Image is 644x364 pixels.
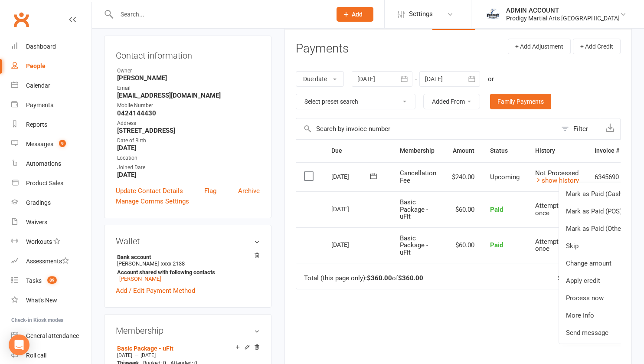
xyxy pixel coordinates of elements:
th: History [527,140,587,162]
h3: Contact information [116,47,260,60]
td: $240.00 [444,162,482,192]
div: Mobile Number [117,102,260,110]
strong: [PERSON_NAME] [117,74,260,82]
button: Filter [557,118,600,139]
a: Automations [11,154,92,174]
a: Waivers [11,213,92,232]
div: — [115,352,260,359]
button: + Add Adjustment [508,39,571,54]
a: General attendance kiosk mode [11,326,92,346]
a: Basic Package - uFit [117,345,173,352]
span: Cancellation Fee [400,169,436,184]
button: Added From [423,94,480,109]
strong: $360.00 [398,274,423,282]
a: Calendar [11,76,92,95]
a: Add / Edit Payment Method [116,285,195,296]
a: Messages 9 [11,134,92,154]
span: Not Processed [535,169,579,177]
span: 89 [47,276,57,284]
a: What's New [11,291,92,310]
span: Attempted once [535,202,566,217]
a: Product Sales [11,174,92,193]
strong: [DATE] [117,144,260,152]
a: Update Contact Details [116,186,183,196]
th: Due [324,140,392,162]
strong: [DATE] [117,171,260,179]
div: What's New [26,297,57,304]
div: Workouts [26,238,52,245]
div: Total (this page only): of [304,275,423,282]
div: General attendance [26,332,79,339]
input: Search by invoice number [296,118,557,139]
a: Archive [238,186,260,196]
strong: Account shared with following contacts [117,269,255,275]
div: Waivers [26,219,47,226]
a: Tasks 89 [11,271,92,291]
div: [DATE] [331,202,371,216]
a: [PERSON_NAME] [119,275,161,282]
div: Address [117,119,260,128]
div: Calendar [26,82,50,89]
strong: [EMAIL_ADDRESS][DOMAIN_NAME] [117,92,260,99]
div: Roll call [26,352,46,359]
div: People [26,62,46,69]
div: Messages [26,141,53,148]
div: Reports [26,121,47,128]
div: Date of Birth [117,137,260,145]
div: Showing of payments [558,275,634,282]
a: Family Payments [490,94,551,109]
span: Paid [490,241,503,249]
div: or [488,74,494,84]
div: Prodigy Martial Arts [GEOGRAPHIC_DATA] [506,14,620,22]
th: Invoice # [587,140,627,162]
div: Dashboard [26,43,56,50]
a: People [11,56,92,76]
div: Email [117,84,260,92]
div: Payments [26,102,53,108]
strong: Bank account [117,254,255,260]
span: Add [352,11,363,18]
div: Product Sales [26,180,63,187]
th: Status [482,140,527,162]
span: [DATE] [141,352,156,358]
a: Payments [11,95,92,115]
li: [PERSON_NAME] [116,253,260,283]
a: Dashboard [11,37,92,56]
span: Basic Package - uFit [400,234,428,256]
td: $60.00 [444,227,482,263]
div: Filter [573,124,588,134]
th: Membership [392,140,444,162]
div: Assessments [26,258,69,265]
a: Gradings [11,193,92,213]
div: [DATE] [331,238,371,251]
a: Clubworx [10,9,32,30]
span: Attempted once [535,238,566,253]
strong: 0424144430 [117,109,260,117]
div: Open Intercom Messenger [9,334,29,355]
span: Basic Package - uFit [400,198,428,220]
span: [DATE] [117,352,132,358]
a: Reports [11,115,92,134]
div: Owner [117,67,260,75]
div: Automations [26,160,61,167]
h3: Membership [116,326,260,335]
a: Flag [204,186,216,196]
div: Gradings [26,199,51,206]
span: Paid [490,206,503,213]
strong: [STREET_ADDRESS] [117,127,260,134]
a: Workouts [11,232,92,252]
div: ADMIN ACCOUNT [506,7,620,14]
td: $60.00 [444,191,482,227]
div: Tasks [26,277,42,284]
th: Amount [444,140,482,162]
strong: $360.00 [367,274,392,282]
a: Manage Comms Settings [116,196,189,207]
h3: Payments [296,42,349,56]
div: Joined Date [117,164,260,172]
span: Upcoming [490,173,520,181]
button: Add [337,7,373,22]
div: [DATE] [331,170,371,183]
span: 9 [59,140,66,147]
button: Due date [296,71,344,87]
a: show history [535,177,579,184]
